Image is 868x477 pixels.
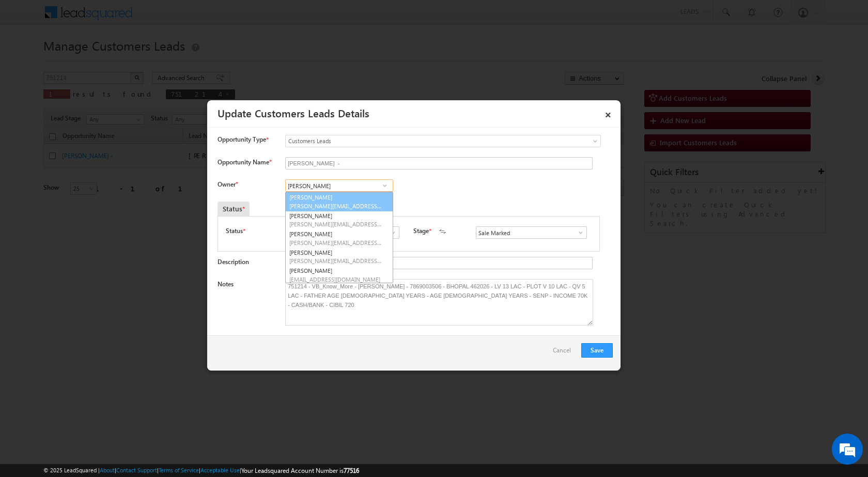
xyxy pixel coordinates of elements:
[286,248,393,266] a: [PERSON_NAME]
[378,180,391,191] a: Show All Items
[218,280,234,288] label: Notes
[18,54,43,68] img: d_60004797649_company_0_60004797649
[200,467,240,473] a: Acceptable Use
[289,239,382,247] span: [PERSON_NAME][EMAIL_ADDRESS][DOMAIN_NAME]
[413,226,429,236] label: Stage
[141,318,188,332] em: Start Chat
[241,467,359,474] span: Your Leadsquared Account Number is
[476,226,587,239] input: Type to Search
[285,192,393,211] a: [PERSON_NAME]
[285,135,601,147] a: Customers Leads
[581,343,613,358] button: Save
[289,220,382,228] span: [PERSON_NAME][EMAIL_ADDRESS][PERSON_NAME][DOMAIN_NAME]
[218,158,271,166] label: Opportunity Name
[553,343,576,363] a: Cancel
[13,96,189,310] textarea: Type your message and hit 'Enter'
[289,257,382,265] span: [PERSON_NAME][EMAIL_ADDRESS][DOMAIN_NAME]
[159,467,199,473] a: Terms of Service
[599,104,617,122] a: ×
[286,266,393,284] a: [PERSON_NAME]
[218,202,250,216] div: Status
[218,258,249,266] label: Description
[384,227,397,238] a: Show All Items
[43,466,359,475] span: © 2025 LeadSquared | | | | |
[289,202,382,210] span: [PERSON_NAME][EMAIL_ADDRESS][PERSON_NAME][DOMAIN_NAME]
[169,5,194,30] div: Minimize live chat window
[226,226,243,236] label: Status
[286,136,559,146] span: Customers Leads
[571,227,584,238] a: Show All Items
[344,467,359,474] span: 77516
[218,135,266,144] span: Opportunity Type
[286,229,393,248] a: [PERSON_NAME]
[218,105,369,120] a: Update Customers Leads Details
[289,275,382,283] span: [EMAIL_ADDRESS][DOMAIN_NAME]
[218,180,238,188] label: Owner
[285,179,393,192] input: Type to Search
[100,467,115,473] a: About
[286,211,393,229] a: [PERSON_NAME]
[116,467,157,473] a: Contact Support
[54,54,174,68] div: Chat with us now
